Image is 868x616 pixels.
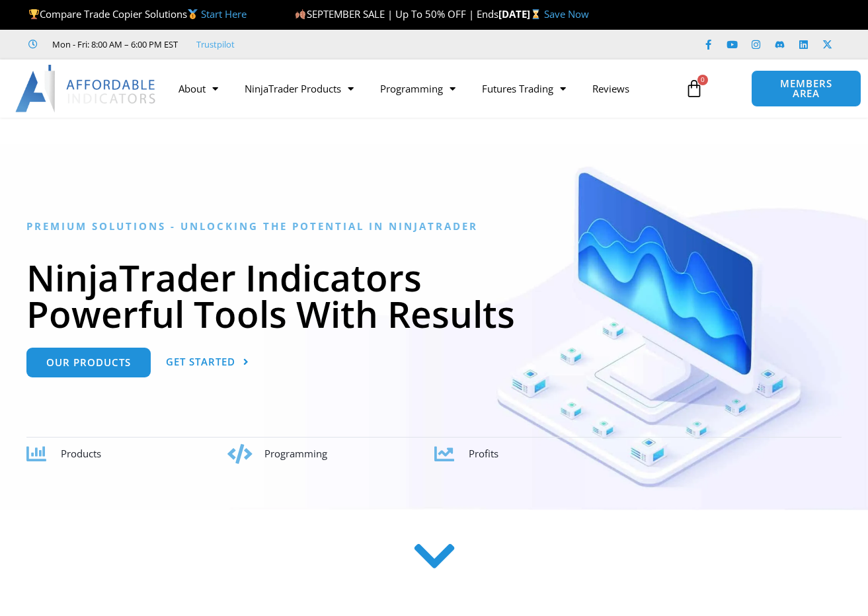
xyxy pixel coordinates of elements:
span: Get Started [166,357,235,367]
a: Our Products [26,348,151,377]
span: Products [61,447,101,460]
h6: Premium Solutions - Unlocking the Potential in NinjaTrader [26,220,842,233]
nav: Menu [165,73,678,104]
img: 🏆 [29,9,39,19]
span: Compare Trade Copier Solutions [28,7,247,20]
a: NinjaTrader Products [231,73,367,104]
strong: [DATE] [498,7,544,20]
span: Programming [264,447,327,460]
a: Save Now [544,7,589,20]
a: Start Here [201,7,247,20]
a: Programming [367,73,469,104]
span: Profits [469,447,498,460]
a: Get Started [166,348,249,377]
span: MEMBERS AREA [765,79,847,98]
img: ⌛ [531,9,541,19]
img: 🍂 [296,9,305,19]
img: LogoAI | Affordable Indicators – NinjaTrader [15,65,157,112]
a: MEMBERS AREA [751,70,861,107]
h1: NinjaTrader Indicators Powerful Tools With Results [26,259,842,332]
a: 0 [665,69,723,108]
a: Trustpilot [196,36,235,52]
span: Our Products [46,358,131,367]
a: Reviews [579,73,643,104]
span: SEPTEMBER SALE | Up To 50% OFF | Ends [295,7,498,20]
a: About [165,73,231,104]
img: 🥇 [188,9,198,19]
span: 0 [697,75,708,85]
span: Mon - Fri: 8:00 AM – 6:00 PM EST [49,36,178,52]
a: Futures Trading [469,73,579,104]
